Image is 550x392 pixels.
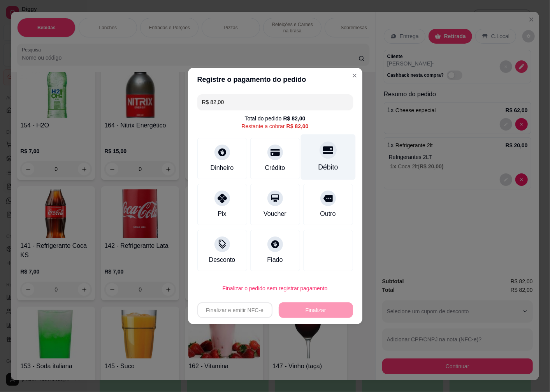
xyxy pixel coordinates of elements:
[209,255,235,265] div: Desconto
[286,122,309,130] div: R$ 82,00
[245,115,306,122] div: Total do pedido
[264,209,286,219] div: Voucher
[283,115,306,122] div: R$ 82,00
[265,163,285,173] div: Crédito
[318,162,338,172] div: Débito
[348,69,361,82] button: Close
[241,122,308,130] div: Restante a cobrar
[218,209,226,219] div: Pix
[267,255,283,265] div: Fiado
[197,281,353,296] button: Finalizar o pedido sem registrar pagamento
[202,94,348,110] input: Ex.: hambúrguer de cordeiro
[188,68,362,91] header: Registre o pagamento do pedido
[320,209,336,219] div: Outro
[211,163,234,173] div: Dinheiro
